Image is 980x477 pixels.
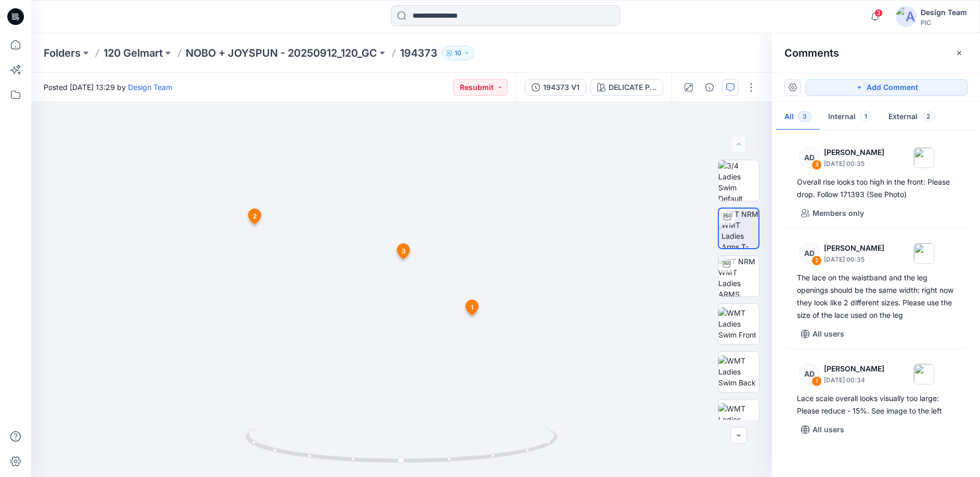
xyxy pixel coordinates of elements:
[824,254,884,265] p: [DATE] 00:35
[896,6,917,27] img: avatar
[44,46,81,60] a: Folders
[797,205,868,222] button: Members only
[874,9,883,17] span: 3
[455,47,461,59] p: 10
[128,83,172,92] a: Design Team
[797,421,848,438] button: All users
[701,79,718,96] button: Details
[718,160,759,201] img: 3/4 Ladies Swim Default
[718,307,759,340] img: WMT Ladies Swim Front
[718,355,759,388] img: WMT Ladies Swim Back
[797,326,848,342] button: All users
[718,256,759,296] img: TT NRM WMT Ladies ARMS DOWN
[799,243,820,264] div: AD
[860,111,872,122] span: 1
[824,363,884,375] p: [PERSON_NAME]
[824,146,884,159] p: [PERSON_NAME]
[811,255,822,266] div: 2
[609,82,656,93] div: DELICATE PINK
[590,79,663,96] button: DELICATE PINK
[721,209,758,248] img: TT NRM WMT Ladies Arms T-POSE
[805,79,968,96] button: Add Comment
[921,6,967,19] div: Design Team
[799,147,820,168] div: AD
[922,111,935,122] span: 2
[798,111,811,122] span: 3
[811,160,822,170] div: 3
[776,104,820,131] button: All
[921,19,967,27] div: PIC
[442,46,474,60] button: 10
[824,375,884,385] p: [DATE] 00:34
[797,392,955,417] div: Lace scale overall looks visually too large: Please reduce - 15%. See image to the left
[44,82,172,93] span: Posted [DATE] 13:29 by
[813,423,844,436] p: All users
[813,207,864,220] p: Members only
[104,46,163,60] a: 120 Gelmart
[784,47,839,59] h2: Comments
[813,328,844,340] p: All users
[824,159,884,169] p: [DATE] 00:35
[525,79,586,96] button: 194373 V1
[824,242,884,254] p: [PERSON_NAME]
[186,46,377,60] a: NOBO + JOYSPUN - 20250912_120_GC
[718,403,759,436] img: WMT Ladies Swim Left
[799,364,820,384] div: AD
[811,376,822,386] div: 1
[543,82,579,93] div: 194373 V1
[797,176,955,201] div: Overall rise looks too high in the front: Please drop. Follow 171393 (See Photo)
[880,104,943,131] button: External
[797,272,955,321] div: The lace on the waistband and the leg openings should be the same width: right now they look like...
[820,104,880,131] button: Internal
[400,46,437,60] p: 194373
